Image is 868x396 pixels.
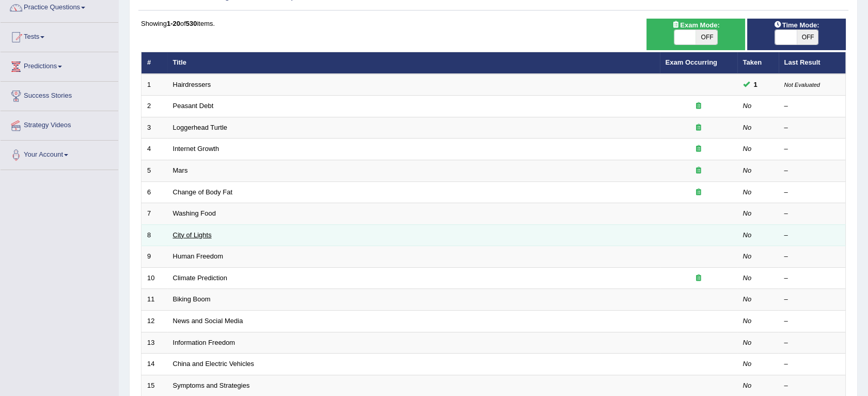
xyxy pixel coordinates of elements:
td: 11 [141,289,167,311]
th: Last Result [779,52,846,74]
td: 3 [141,117,167,139]
td: 1 [141,74,167,96]
a: Symptoms and Strategies [173,382,250,389]
div: – [784,338,840,348]
th: Taken [737,52,779,74]
div: Exam occurring question [666,188,732,197]
a: Success Stories [1,82,118,108]
div: Exam occurring question [666,123,732,133]
div: – [784,381,840,391]
div: – [784,316,840,326]
a: Human Freedom [173,252,224,260]
em: No [743,188,752,196]
span: OFF [696,30,717,44]
div: – [784,209,840,219]
td: 14 [141,354,167,375]
em: No [743,274,752,282]
div: – [784,144,840,154]
em: No [743,102,752,110]
em: No [743,124,752,131]
em: No [743,360,752,368]
b: 530 [186,20,197,27]
div: – [784,123,840,133]
div: – [784,252,840,262]
div: – [784,166,840,176]
a: Exam Occurring [666,58,717,66]
span: Exam Mode: [668,20,723,31]
a: News and Social Media [173,317,243,325]
div: Exam occurring question [666,144,732,154]
a: Climate Prediction [173,274,228,282]
th: Title [167,52,660,74]
a: City of Lights [173,231,212,239]
em: No [743,295,752,303]
em: No [743,145,752,153]
div: – [784,295,840,304]
em: No [743,317,752,325]
th: # [141,52,167,74]
td: 6 [141,181,167,203]
a: Your Account [1,141,118,166]
span: Time Mode: [770,20,824,31]
td: 9 [141,246,167,268]
em: No [743,339,752,346]
em: No [743,209,752,217]
div: Showing of items. [141,19,846,28]
td: 7 [141,203,167,225]
a: Loggerhead Turtle [173,124,228,131]
span: OFF [797,30,818,44]
em: No [743,231,752,239]
div: – [784,188,840,197]
td: 13 [141,332,167,354]
td: 5 [141,160,167,182]
a: China and Electric Vehicles [173,360,255,368]
span: You can still take this question [750,79,762,90]
small: Not Evaluated [784,82,820,88]
div: Exam occurring question [666,273,732,283]
td: 2 [141,96,167,117]
a: Biking Boom [173,295,211,303]
a: Mars [173,166,188,174]
div: Show exams occurring in exams [646,19,745,50]
a: Internet Growth [173,145,219,153]
a: Tests [1,23,118,49]
em: No [743,252,752,260]
a: Change of Body Fat [173,188,233,196]
td: 4 [141,139,167,160]
div: – [784,359,840,369]
a: Hairdressers [173,81,211,88]
div: – [784,231,840,240]
a: Washing Food [173,209,216,217]
td: 10 [141,267,167,289]
div: Exam occurring question [666,166,732,176]
div: – [784,101,840,111]
div: Exam occurring question [666,101,732,111]
td: 12 [141,310,167,332]
a: Peasant Debt [173,102,214,110]
a: Strategy Videos [1,111,118,137]
div: – [784,273,840,283]
a: Predictions [1,52,118,78]
b: 1-20 [167,20,180,27]
td: 8 [141,224,167,246]
em: No [743,382,752,389]
a: Information Freedom [173,339,235,346]
em: No [743,166,752,174]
